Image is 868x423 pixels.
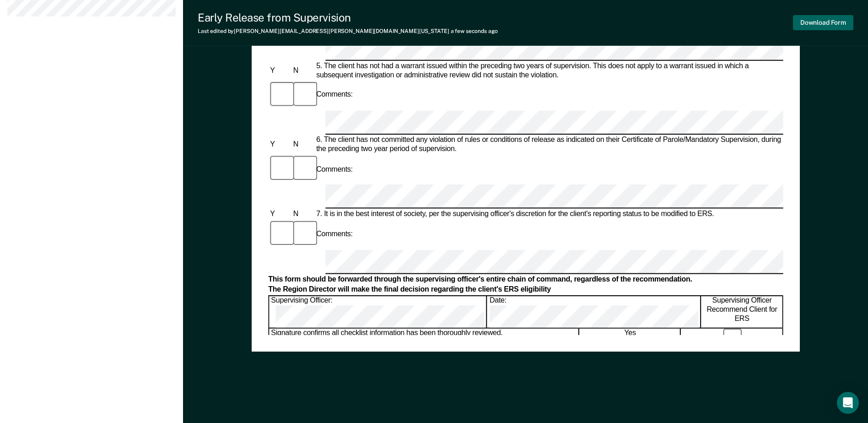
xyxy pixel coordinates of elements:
[314,91,355,100] div: Comments:
[268,210,291,219] div: Y
[793,15,853,30] button: Download Form
[314,61,783,80] div: 5. The client has not had a warrant issued within the preceding two years of supervision. This do...
[269,296,487,328] div: Supervising Officer:
[314,165,355,174] div: Comments:
[269,329,579,347] div: Signature confirms all checklist information has been thoroughly reviewed.
[701,296,783,328] div: Supervising Officer Recommend Client for ERS
[291,140,314,149] div: N
[291,66,314,75] div: N
[837,392,859,414] div: Open Intercom Messenger
[268,66,291,75] div: Y
[291,210,314,219] div: N
[314,230,355,239] div: Comments:
[198,11,498,24] div: Early Release from Supervision
[314,210,783,219] div: 7. It is in the best interest of society, per the supervising officer's discretion for the client...
[198,28,498,34] div: Last edited by [PERSON_NAME][EMAIL_ADDRESS][PERSON_NAME][DOMAIN_NAME][US_STATE]
[488,296,701,328] div: Date:
[268,285,783,294] div: The Region Director will make the final decision regarding the client's ERS eligibility
[451,28,498,34] span: a few seconds ago
[580,329,681,347] div: Yes
[268,140,291,149] div: Y
[268,275,783,284] div: This form should be forwarded through the supervising officer's entire chain of command, regardle...
[314,136,783,154] div: 6. The client has not committed any violation of rules or conditions of release as indicated on t...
